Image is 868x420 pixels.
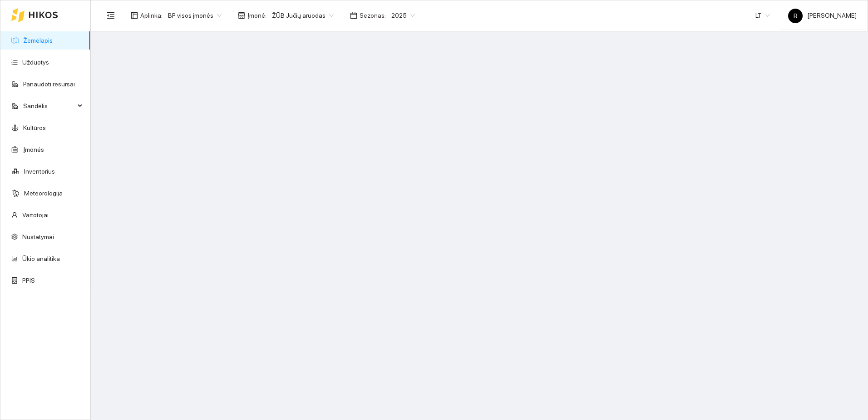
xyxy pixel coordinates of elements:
[22,211,49,219] a: Vartotojai
[24,190,63,197] a: Meteorologija
[350,12,357,19] span: calendar
[238,12,245,19] span: shop
[23,124,46,131] a: Kultūros
[22,59,49,66] a: Užduotys
[22,277,35,284] a: PPIS
[107,11,115,20] span: menu-fold
[102,6,120,25] button: menu-fold
[794,9,798,23] span: R
[140,10,163,20] span: Aplinka :
[22,233,54,240] a: Nustatymai
[23,80,75,88] a: Panaudoti resursai
[168,9,222,22] span: BP visos įmonės
[23,37,53,44] a: Žemėlapis
[24,168,55,175] a: Inventorius
[788,12,857,19] span: [PERSON_NAME]
[131,12,138,19] span: layout
[23,146,44,153] a: Įmonės
[360,10,386,20] span: Sezonas :
[755,9,770,22] span: LT
[391,9,415,22] span: 2025
[22,255,60,262] a: Ūkio analitika
[247,10,266,20] span: Įmonė :
[272,9,334,22] span: ŽŪB Jučių aruodas
[23,97,75,115] span: Sandėlis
